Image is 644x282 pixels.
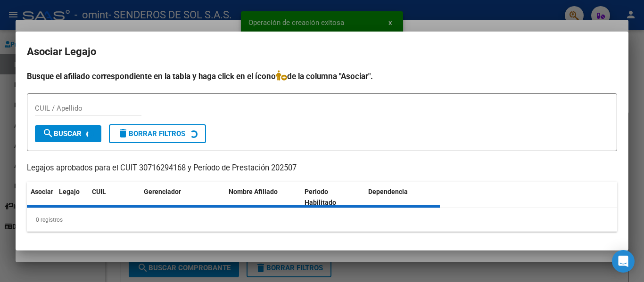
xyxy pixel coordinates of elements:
datatable-header-cell: Periodo Habilitado [301,182,364,213]
span: Asociar [31,188,53,195]
datatable-header-cell: CUIL [88,182,140,213]
span: Dependencia [368,188,408,195]
mat-icon: search [42,128,54,139]
span: Borrar Filtros [117,129,185,138]
span: Nombre Afiliado [229,188,278,195]
h2: Asociar Legajo [27,43,617,61]
datatable-header-cell: Legajo [55,182,88,213]
datatable-header-cell: Nombre Afiliado [225,182,301,213]
span: Legajo [59,188,80,195]
span: CUIL [92,188,106,195]
button: Borrar Filtros [109,124,206,143]
button: Buscar [35,125,101,142]
span: Periodo Habilitado [305,188,336,206]
p: Legajos aprobados para el CUIT 30716294168 y Período de Prestación 202507 [27,162,617,174]
div: 0 registros [27,208,617,232]
datatable-header-cell: Asociar [27,182,55,213]
mat-icon: delete [117,128,129,139]
datatable-header-cell: Gerenciador [140,182,225,213]
span: Buscar [42,129,82,138]
span: Gerenciador [144,188,181,195]
h4: Busque el afiliado correspondiente en la tabla y haga click en el ícono de la columna "Asociar". [27,70,617,82]
datatable-header-cell: Dependencia [364,182,440,213]
div: Open Intercom Messenger [612,250,635,273]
